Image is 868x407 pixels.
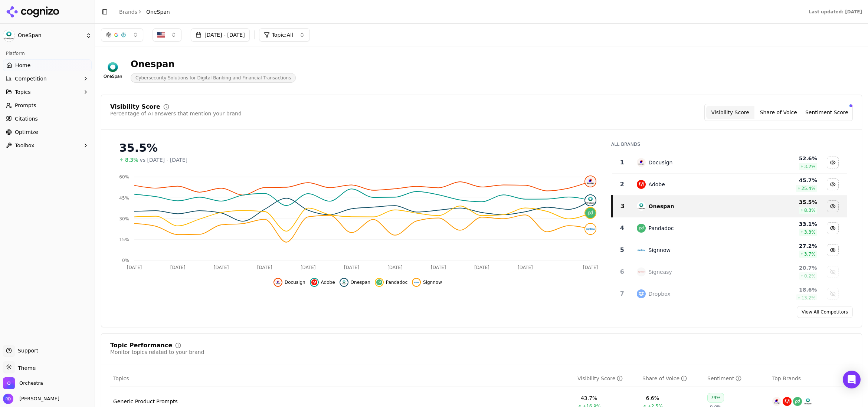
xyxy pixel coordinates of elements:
[772,375,801,382] span: Top Brands
[341,279,347,285] img: onespan
[113,398,178,405] a: Generic Product Prompts
[793,397,802,406] img: pandadoc
[637,202,646,211] img: onespan
[637,289,646,298] img: dropbox
[707,393,724,403] div: 79%
[649,181,665,188] div: Adobe
[386,279,407,285] span: Pandadoc
[15,75,47,82] span: Competition
[387,265,403,270] tspan: [DATE]
[311,279,317,285] img: adobe
[119,8,170,16] nav: breadcrumb
[140,156,188,164] span: vs [DATE] - [DATE]
[804,229,816,235] span: 3.3 %
[615,224,629,233] div: 4
[612,239,847,261] tr: 5signnowSignnow27.2%3.7%Hide signnow data
[615,267,629,276] div: 6
[803,106,851,119] button: Sentiment Score
[755,177,817,184] div: 45.7 %
[801,295,815,301] span: 13.2 %
[649,224,674,232] div: Pandadoc
[612,283,847,305] tr: 7dropboxDropbox18.6%13.2%Show dropbox data
[19,380,43,387] span: Orchestra
[755,286,817,293] div: 18.6 %
[649,246,671,254] div: Signnow
[755,242,817,250] div: 27.2 %
[131,58,296,70] div: Onespan
[581,394,597,402] div: 43.7%
[755,220,817,228] div: 33.1 %
[285,279,305,285] span: Docusign
[3,99,92,111] a: Prompts
[615,246,629,255] div: 5
[110,342,172,348] div: Topic Performance
[3,86,92,98] button: Topics
[127,265,142,270] tspan: [DATE]
[783,397,792,406] img: adobe
[827,244,839,256] button: Hide signnow data
[843,371,861,388] div: Open Intercom Messenger
[3,140,92,151] button: Toolbox
[119,141,596,155] div: 35.5%
[273,278,305,287] button: Hide docusign data
[3,377,43,389] button: Open organization switcher
[3,394,13,404] img: Rachael Durant
[612,217,847,239] tr: 4pandadocPandadoc33.1%3.3%Hide pandadoc data
[769,370,853,387] th: Top Brands
[797,306,853,318] a: View All Competitors
[15,102,36,109] span: Prompts
[257,265,272,270] tspan: [DATE]
[649,268,672,276] div: Signeasy
[157,31,165,39] img: US
[754,106,803,119] button: Share of Voice
[649,203,674,210] div: Onespan
[310,278,335,287] button: Hide adobe data
[3,59,92,71] a: Home
[125,156,138,164] span: 8.3%
[3,113,92,125] a: Citations
[637,180,646,189] img: adobe
[3,126,92,138] a: Optimize
[612,261,847,283] tr: 6signeasySigneasy20.7%0.2%Show signeasy data
[804,251,816,257] span: 3.7 %
[637,158,646,167] img: docusign
[110,104,160,110] div: Visibility Score
[119,174,129,180] tspan: 60%
[119,196,129,201] tspan: 45%
[101,59,125,82] img: OneSpan
[827,178,839,190] button: Hide adobe data
[214,265,229,270] tspan: [DATE]
[649,159,673,166] div: Docusign
[351,279,370,285] span: Onespan
[755,198,817,206] div: 35.5 %
[340,278,370,287] button: Hide onespan data
[646,394,659,402] div: 6.6%
[585,176,596,187] img: docusign
[827,288,839,300] button: Show dropbox data
[119,237,129,242] tspan: 15%
[474,265,489,270] tspan: [DATE]
[827,200,839,212] button: Hide onespan data
[344,265,359,270] tspan: [DATE]
[585,224,596,234] img: signnow
[110,348,204,356] div: Monitor topics related to your brand
[272,31,293,39] span: Topic: All
[642,375,687,382] div: Share of Voice
[809,9,862,15] div: Last updated: [DATE]
[518,265,533,270] tspan: [DATE]
[649,290,671,298] div: Dropbox
[803,397,812,406] img: onespan
[15,115,38,122] span: Citations
[119,9,137,15] a: Brands
[16,395,59,402] span: [PERSON_NAME]
[616,202,629,211] div: 3
[15,62,30,69] span: Home
[321,279,335,285] span: Adobe
[301,265,316,270] tspan: [DATE]
[577,375,623,382] div: Visibility Score
[170,265,186,270] tspan: [DATE]
[772,397,781,406] img: docusign
[15,347,38,354] span: Support
[827,157,839,168] button: Hide docusign data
